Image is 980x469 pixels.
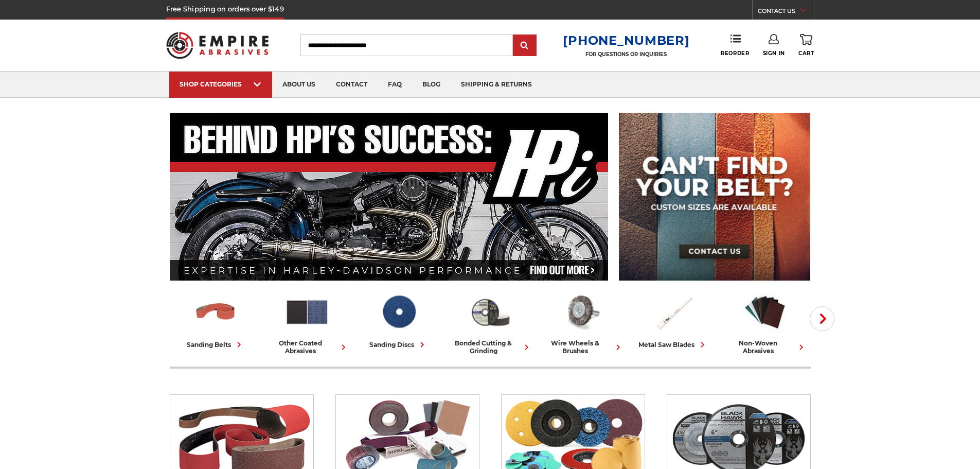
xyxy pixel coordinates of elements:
a: shipping & returns [451,72,542,98]
a: bonded cutting & grinding [449,290,532,355]
a: blog [412,72,451,98]
div: metal saw blades [638,339,708,350]
div: sanding discs [369,339,427,350]
img: promo banner for custom belts. [619,113,810,281]
div: sanding belts [187,339,244,350]
img: Empire Abrasives [166,25,269,65]
img: Other Coated Abrasives [284,290,330,334]
a: sanding discs [357,290,440,350]
img: Wire Wheels & Brushes [559,290,604,334]
div: SHOP CATEGORIES [180,80,262,88]
span: Cart [798,50,814,57]
input: Submit [514,36,535,56]
div: wire wheels & brushes [540,339,623,355]
img: Banner for an interview featuring Horsepower Inc who makes Harley performance upgrades featured o... [170,113,609,281]
a: Reorder [721,34,749,56]
a: about us [272,72,326,98]
a: Cart [798,34,814,57]
a: faq [378,72,412,98]
span: Sign In [763,50,785,57]
div: bonded cutting & grinding [449,339,532,355]
p: FOR QUESTIONS OR INQUIRIES [563,51,689,58]
div: other coated abrasives [265,339,349,355]
button: Next [810,306,834,331]
img: Metal Saw Blades [651,290,696,334]
a: contact [326,72,378,98]
div: non-woven abrasives [723,339,807,355]
img: Non-woven Abrasives [742,290,788,334]
a: sanding belts [174,290,257,350]
a: other coated abrasives [265,290,349,355]
span: Reorder [721,50,749,57]
img: Sanding Belts [193,290,238,334]
img: Bonded Cutting & Grinding [468,290,513,334]
a: metal saw blades [632,290,715,350]
img: Sanding Discs [376,290,421,334]
a: non-woven abrasives [723,290,807,355]
a: [PHONE_NUMBER] [563,33,689,48]
a: CONTACT US [758,5,814,20]
a: wire wheels & brushes [540,290,623,355]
